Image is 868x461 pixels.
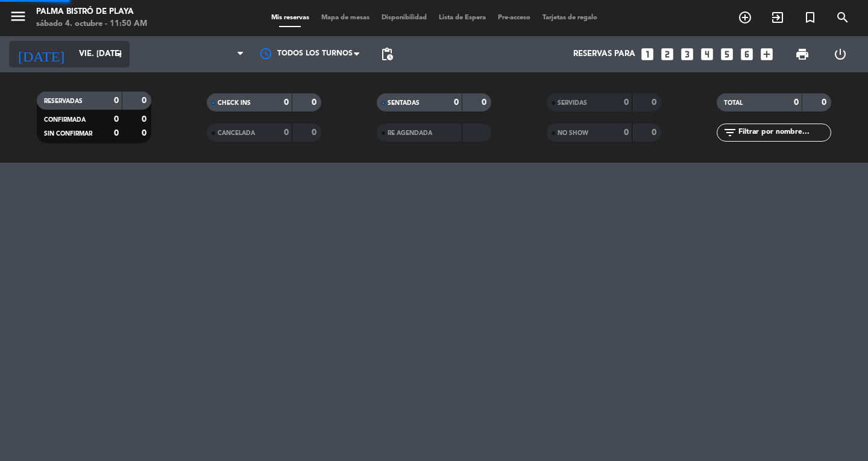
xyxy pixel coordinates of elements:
[723,125,737,140] i: filter_list
[312,98,319,107] strong: 0
[803,10,817,25] i: turned_in_not
[719,46,735,62] i: looks_5
[284,98,289,107] strong: 0
[770,10,785,25] i: exit_to_app
[482,98,489,107] strong: 0
[433,14,492,21] span: Lista de Espera
[640,46,655,62] i: looks_one
[558,130,588,136] span: NO SHOW
[624,98,629,107] strong: 0
[114,115,119,124] strong: 0
[835,10,850,25] i: search
[9,7,27,25] i: menu
[492,14,536,21] span: Pre-acceso
[218,130,255,136] span: CANCELADA
[822,98,829,107] strong: 0
[218,100,251,106] span: CHECK INS
[652,128,659,137] strong: 0
[652,98,659,107] strong: 0
[36,18,147,30] div: sábado 4. octubre - 11:50 AM
[9,41,73,67] i: [DATE]
[380,47,394,61] span: pending_actions
[454,98,459,107] strong: 0
[795,47,810,61] span: print
[794,98,799,107] strong: 0
[558,100,587,106] span: SERVIDAS
[284,128,289,137] strong: 0
[44,117,86,123] span: CONFIRMADA
[573,49,635,59] span: Reservas para
[679,46,695,62] i: looks_3
[738,10,752,25] i: add_circle_outline
[759,46,775,62] i: add_box
[312,128,319,137] strong: 0
[36,6,147,18] div: Palma Bistró de Playa
[44,98,83,104] span: RESERVADAS
[737,126,831,139] input: Filtrar por nombre...
[114,129,119,137] strong: 0
[833,47,848,61] i: power_settings_new
[9,7,27,30] button: menu
[724,100,743,106] span: TOTAL
[112,47,127,61] i: arrow_drop_down
[44,131,92,137] span: SIN CONFIRMAR
[699,46,715,62] i: looks_4
[376,14,433,21] span: Disponibilidad
[536,14,603,21] span: Tarjetas de regalo
[142,115,149,124] strong: 0
[265,14,315,21] span: Mis reservas
[624,128,629,137] strong: 0
[659,46,675,62] i: looks_two
[315,14,376,21] span: Mapa de mesas
[821,36,859,72] div: LOG OUT
[142,129,149,137] strong: 0
[388,130,432,136] span: RE AGENDADA
[388,100,420,106] span: SENTADAS
[739,46,755,62] i: looks_6
[114,96,119,105] strong: 0
[142,96,149,105] strong: 0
